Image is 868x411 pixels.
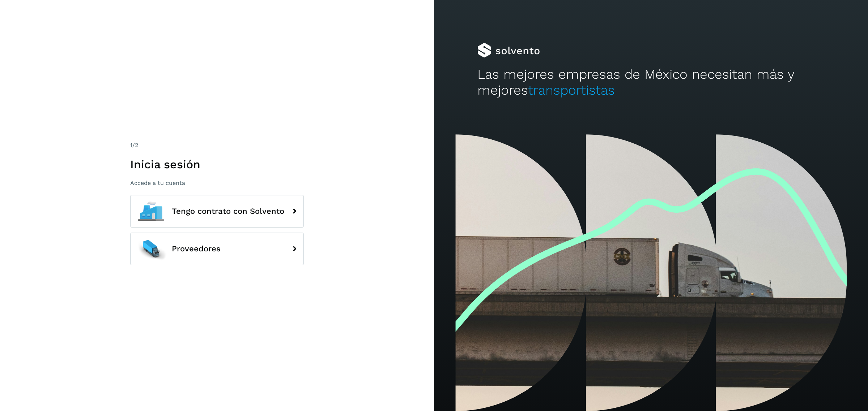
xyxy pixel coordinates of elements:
[130,141,304,150] div: /2
[130,179,304,186] p: Accede a tu cuenta
[172,207,284,216] span: Tengo contrato con Solvento
[528,82,615,98] span: transportistas
[130,195,304,228] button: Tengo contrato con Solvento
[130,157,304,171] h1: Inicia sesión
[130,233,304,265] button: Proveedores
[172,245,221,253] span: Proveedores
[130,142,132,148] span: 1
[477,66,825,99] h2: Las mejores empresas de México necesitan más y mejores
